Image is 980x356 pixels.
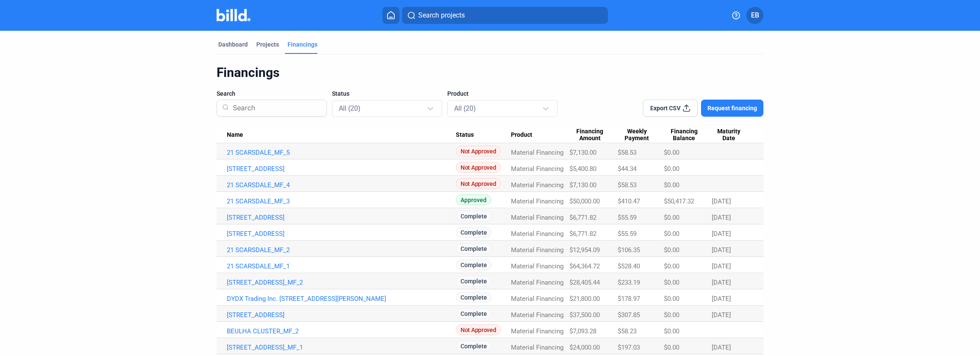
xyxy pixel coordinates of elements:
[456,292,492,303] span: Complete
[227,181,456,189] a: 21 SCARSDALE_MF_4
[569,197,600,205] span: $50,000.00
[227,197,456,205] a: 21 SCARSDALE_MF_3
[618,327,637,335] span: $58.23
[447,89,469,98] span: Product
[618,262,640,270] span: $528.40
[664,128,712,142] div: Financing Balance
[664,344,679,351] span: $0.00
[227,327,456,335] a: BEULHA CLUSTER_MF_2
[618,128,664,142] div: Weekly Payment
[712,344,731,351] span: [DATE]
[664,149,679,156] span: $0.00
[511,214,563,221] span: Material Financing
[712,279,731,286] span: [DATE]
[511,246,563,254] span: Material Financing
[511,197,563,205] span: Material Financing
[569,230,596,238] span: $6,771.82
[456,259,492,270] span: Complete
[511,165,563,173] span: Material Financing
[618,311,640,319] span: $307.85
[569,311,600,319] span: $37,500.00
[707,104,757,112] span: Request financing
[339,104,361,112] mat-select-trigger: All (20)
[664,262,679,270] span: $0.00
[569,279,600,286] span: $28,405.44
[511,311,563,319] span: Material Financing
[664,279,679,286] span: $0.00
[454,104,476,112] mat-select-trigger: All (20)
[618,128,657,142] span: Weekly Payment
[229,97,321,119] input: Search
[712,197,731,205] span: [DATE]
[751,10,759,21] span: EB
[217,9,250,21] img: Billd Company Logo
[618,165,637,173] span: $44.34
[712,295,731,303] span: [DATE]
[569,128,610,142] span: Financing Amount
[227,131,456,139] div: Name
[650,104,681,112] span: Export CSV
[227,295,456,303] a: DYDX Trading Inc. [STREET_ADDRESS][PERSON_NAME]
[511,279,563,286] span: Material Financing
[402,7,608,24] button: Search projects
[456,131,474,139] span: Status
[712,262,731,270] span: [DATE]
[618,149,637,156] span: $58.53
[569,214,596,221] span: $6,771.82
[712,246,731,254] span: [DATE]
[227,279,456,286] a: [STREET_ADDRESS]_MF_2
[643,100,698,117] button: Export CSV
[217,89,235,98] span: Search
[511,344,563,351] span: Material Financing
[664,165,679,173] span: $0.00
[664,246,679,254] span: $0.00
[256,40,279,49] div: Projects
[569,262,600,270] span: $64,364.72
[511,262,563,270] span: Material Financing
[618,230,637,238] span: $55.59
[456,243,492,254] span: Complete
[569,128,617,142] div: Financing Amount
[332,89,349,98] span: Status
[456,227,492,238] span: Complete
[227,344,456,351] a: [STREET_ADDRESS]_MF_1
[456,211,492,221] span: Complete
[456,131,511,139] div: Status
[664,311,679,319] span: $0.00
[664,295,679,303] span: $0.00
[456,341,492,351] span: Complete
[618,181,637,189] span: $58.53
[227,149,456,156] a: 21 SCARSDALE_MF_5
[618,295,640,303] span: $178.97
[664,214,679,221] span: $0.00
[227,262,456,270] a: 21 SCARSDALE_MF_1
[664,230,679,238] span: $0.00
[618,197,640,205] span: $410.47
[664,181,679,189] span: $0.00
[456,162,501,173] span: Not Approved
[418,10,465,21] span: Search projects
[456,308,492,319] span: Complete
[227,311,456,319] a: [STREET_ADDRESS]
[712,214,731,221] span: [DATE]
[456,324,501,335] span: Not Approved
[569,327,596,335] span: $7,093.28
[664,327,679,335] span: $0.00
[511,327,563,335] span: Material Financing
[227,246,456,254] a: 21 SCARSDALE_MF_2
[456,276,492,286] span: Complete
[288,40,317,49] div: Financings
[511,181,563,189] span: Material Financing
[712,128,753,142] div: Maturity Date
[701,100,763,117] button: Request financing
[569,295,600,303] span: $21,800.00
[511,295,563,303] span: Material Financing
[618,246,640,254] span: $106.35
[511,149,563,156] span: Material Financing
[456,146,501,156] span: Not Approved
[569,344,600,351] span: $24,000.00
[456,194,491,205] span: Approved
[746,7,763,24] button: EB
[712,128,745,142] span: Maturity Date
[569,165,596,173] span: $5,400.80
